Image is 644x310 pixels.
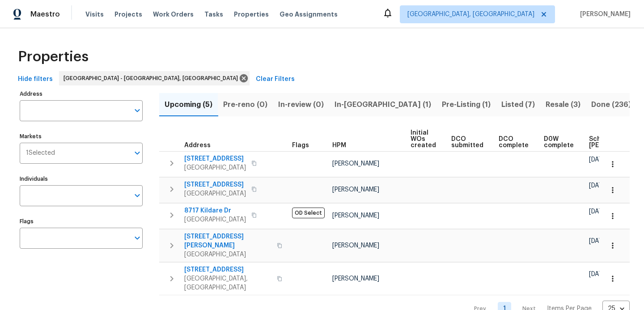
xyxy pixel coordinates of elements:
span: OD Select [292,208,325,218]
label: Individuals [20,176,143,182]
span: [PERSON_NAME] [332,276,379,282]
span: [PERSON_NAME] [332,161,379,167]
span: Properties [18,52,89,61]
span: [PERSON_NAME] [332,212,379,219]
button: Open [131,147,144,159]
span: Visits [85,10,104,19]
span: [GEOGRAPHIC_DATA] - [GEOGRAPHIC_DATA], [GEOGRAPHIC_DATA] [64,74,241,83]
span: Flags [292,142,309,149]
span: [PERSON_NAME] [332,242,379,249]
span: Work Orders [153,10,194,19]
span: Initial WOs created [411,130,436,149]
button: Hide filters [14,71,56,88]
span: D0W complete [544,136,574,149]
span: Maestro [30,10,60,19]
span: Done (236) [591,98,631,111]
div: [GEOGRAPHIC_DATA] - [GEOGRAPHIC_DATA], [GEOGRAPHIC_DATA] [59,71,250,85]
span: [PERSON_NAME] [576,10,631,19]
button: Clear Filters [252,71,298,88]
span: Pre-reno (0) [223,98,267,111]
span: [GEOGRAPHIC_DATA] [184,189,246,198]
span: In-[GEOGRAPHIC_DATA] (1) [335,98,431,111]
span: DCO complete [499,136,529,149]
label: Markets [20,134,143,139]
span: Geo Assignments [280,10,338,19]
span: [GEOGRAPHIC_DATA], [GEOGRAPHIC_DATA] [184,274,271,292]
span: [STREET_ADDRESS] [184,265,271,274]
span: [STREET_ADDRESS][PERSON_NAME] [184,232,271,250]
button: Open [131,104,144,117]
span: [DATE] [589,157,608,163]
span: [STREET_ADDRESS] [184,180,246,189]
span: Address [184,142,211,149]
button: Open [131,232,144,244]
span: Upcoming (5) [165,98,212,111]
span: HPM [332,142,346,149]
span: [DATE] [589,183,608,189]
span: Properties [234,10,269,19]
span: Resale (3) [546,98,580,111]
span: [STREET_ADDRESS] [184,154,246,163]
span: 1 Selected [26,149,55,157]
span: [GEOGRAPHIC_DATA] [184,163,246,172]
span: [GEOGRAPHIC_DATA] [184,250,271,259]
span: Scheduled [PERSON_NAME] [589,136,640,149]
span: Projects [114,10,142,19]
span: [GEOGRAPHIC_DATA] [184,215,246,224]
span: 8717 Kildare Dr [184,206,246,215]
span: [DATE] [589,208,608,215]
span: Pre-Listing (1) [442,98,491,111]
span: Tasks [204,11,223,17]
span: Clear Filters [256,74,295,85]
span: [GEOGRAPHIC_DATA], [GEOGRAPHIC_DATA] [407,10,534,19]
button: Open [131,189,144,202]
span: [DATE] [589,271,608,277]
span: Hide filters [18,74,53,85]
span: In-review (0) [278,98,324,111]
label: Flags [20,219,143,224]
label: Address [20,91,143,97]
span: [DATE] [589,238,608,244]
span: [PERSON_NAME] [332,187,379,193]
span: Listed (7) [501,98,535,111]
span: DCO submitted [451,136,483,149]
